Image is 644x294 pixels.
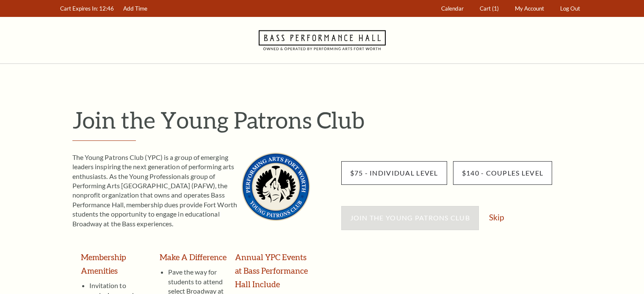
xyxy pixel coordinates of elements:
[81,250,151,278] h3: Membership Amenities
[350,214,470,222] span: Join the Young Patrons Club
[119,0,151,17] a: Add Time
[72,153,310,228] p: The Young Patrons Club (YPC) is a group of emerging leaders inspiring the next generation of perf...
[556,0,584,17] a: Log Out
[160,250,227,264] h3: Make A Difference
[480,5,491,12] span: Cart
[341,161,447,185] input: $75 - Individual Level
[453,161,553,185] input: $140 - Couples Level
[235,250,310,291] h3: Annual YPC Events at Bass Performance Hall Include
[72,106,585,134] h1: Join the Young Patrons Club
[492,5,499,12] span: (1)
[437,0,467,17] a: Calendar
[441,5,464,12] span: Calendar
[60,5,98,12] span: Cart Expires In:
[475,0,503,17] a: Cart (1)
[515,5,544,12] span: My Account
[99,5,114,12] span: 12:46
[511,0,548,17] a: My Account
[341,206,479,230] button: Join the Young Patrons Club
[489,213,504,221] a: Skip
